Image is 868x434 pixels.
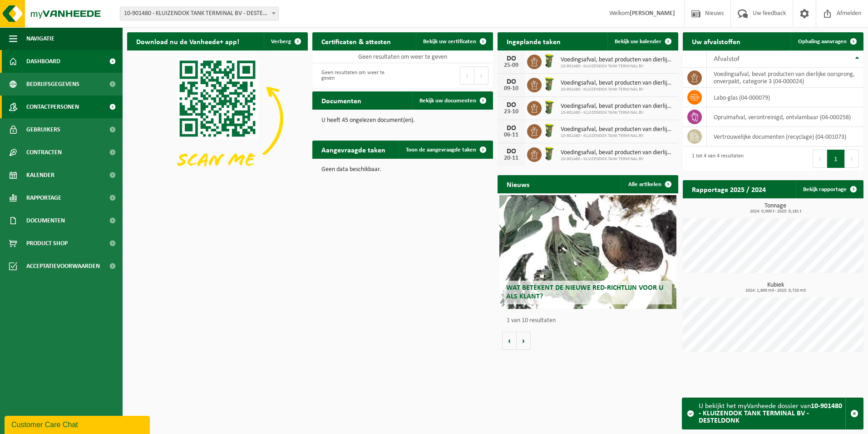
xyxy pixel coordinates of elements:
[707,127,863,146] td: vertrouwelijke documenten (recyclage) (04-001073)
[561,64,674,69] span: 10-901480 - KLUIZENDOK TANK TERMINAL BV
[406,147,476,153] span: Toon de aangevraagde taken
[502,55,520,62] div: DO
[561,133,674,139] span: 10-901480 - KLUIZENDOK TANK TERMINAL BV
[827,150,845,168] button: 1
[312,91,370,109] h2: Documenten
[419,98,476,104] span: Bekijk uw documenten
[561,126,674,133] span: Voedingsafval, bevat producten van dierlijke oorsprong, onverpakt, categorie 3
[561,87,674,92] span: 10-901480 - KLUIZENDOK TANK TERMINAL BV
[499,195,676,309] a: Wat betekent de nieuwe RED-richtlijn voor u als klant?
[26,50,60,73] span: Dashboard
[561,103,674,110] span: Voedingsafval, bevat producten van dierlijke oorsprong, onverpakt, categorie 3
[707,107,863,127] td: opruimafval, verontreinigd, ontvlambaar (04-000258)
[796,180,863,198] a: Bekijk rapportage
[517,332,531,350] button: Volgende
[26,27,54,50] span: Navigatie
[312,32,400,50] h2: Certificaten & attesten
[699,398,845,429] div: U bekijkt het myVanheede dossier van
[460,66,474,85] button: Previous
[714,56,740,63] span: Afvalstof
[621,175,677,193] a: Alle artikelen
[561,80,674,87] span: Voedingsafval, bevat producten van dierlijke oorsprong, onverpakt, categorie 3
[561,156,674,162] span: 10-901480 - KLUIZENDOK TANK TERMINAL BV
[707,88,863,107] td: labo-glas (04-000079)
[699,403,842,424] strong: 10-901480 - KLUIZENDOK TANK TERMINAL BV - DESTELDONK
[416,32,492,50] a: Bekijk uw certificaten
[542,123,557,138] img: WB-0060-HPE-GN-51
[607,32,677,50] a: Bekijk uw kalender
[26,187,61,209] span: Rapportage
[26,232,68,255] span: Product Shop
[542,76,557,92] img: WB-0060-HPE-GN-51
[813,150,827,168] button: Previous
[687,203,863,214] h3: Tonnage
[502,155,520,161] div: 20-11
[502,62,520,69] div: 25-09
[561,149,674,156] span: Voedingsafval, bevat producten van dierlijke oorsprong, onverpakt, categorie 3
[561,56,674,64] span: Voedingsafval, bevat producten van dierlijke oorsprong, onverpakt, categorie 3
[502,86,520,92] div: 09-10
[791,32,863,50] a: Ophaling aanvragen
[412,91,492,110] a: Bekijk uw documenten
[502,132,520,138] div: 06-11
[271,39,291,45] span: Verberg
[312,50,493,63] td: Geen resultaten om weer te geven
[26,73,79,96] span: Bedrijfsgegevens
[542,146,557,161] img: WB-0060-HPE-GN-51
[127,32,248,50] h2: Download nu de Vanheede+ app!
[26,96,79,118] span: Contactpersonen
[542,53,557,69] img: WB-0060-HPE-GN-51
[321,167,484,173] p: Geen data beschikbaar.
[687,288,863,293] span: 2024: 1,800 m3 - 2025: 0,720 m3
[264,32,307,50] button: Verberg
[317,66,398,86] div: Geen resultaten om weer te geven
[423,39,476,45] span: Bekijk uw certificaten
[120,7,279,20] span: 10-901480 - KLUIZENDOK TANK TERMINAL BV - DESTELDONK
[399,141,492,159] a: Toon de aangevraagde taken
[683,32,750,50] h2: Uw afvalstoffen
[707,68,863,88] td: voedingsafval, bevat producten van dierlijke oorsprong, onverpakt, categorie 3 (04-000024)
[798,39,847,45] span: Ophaling aanvragen
[502,101,520,109] div: DO
[321,117,484,124] p: U heeft 45 ongelezen document(en).
[502,78,520,86] div: DO
[127,50,308,187] img: Download de VHEPlus App
[26,164,54,187] span: Kalender
[687,149,744,169] div: 1 tot 4 van 4 resultaten
[498,175,538,193] h2: Nieuws
[474,66,488,85] button: Next
[507,318,674,324] p: 1 van 10 resultaten
[26,209,65,232] span: Documenten
[687,209,863,214] span: 2024: 0,000 t - 2025: 0,181 t
[502,332,517,350] button: Vorige
[615,39,661,45] span: Bekijk uw kalender
[561,110,674,116] span: 10-901480 - KLUIZENDOK TANK TERMINAL BV
[506,284,663,300] span: Wat betekent de nieuwe RED-richtlijn voor u als klant?
[312,141,395,158] h2: Aangevraagde taken
[26,141,62,164] span: Contracten
[498,32,570,50] h2: Ingeplande taken
[502,148,520,155] div: DO
[120,7,278,20] span: 10-901480 - KLUIZENDOK TANK TERMINAL BV - DESTELDONK
[26,255,100,278] span: Acceptatievoorwaarden
[845,150,859,168] button: Next
[502,125,520,132] div: DO
[687,282,863,293] h3: Kubiek
[502,109,520,115] div: 23-10
[630,10,675,17] strong: [PERSON_NAME]
[5,414,152,434] iframe: chat widget
[683,180,775,198] h2: Rapportage 2025 / 2024
[542,100,557,115] img: WB-0060-HPE-GN-51
[26,118,60,141] span: Gebruikers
